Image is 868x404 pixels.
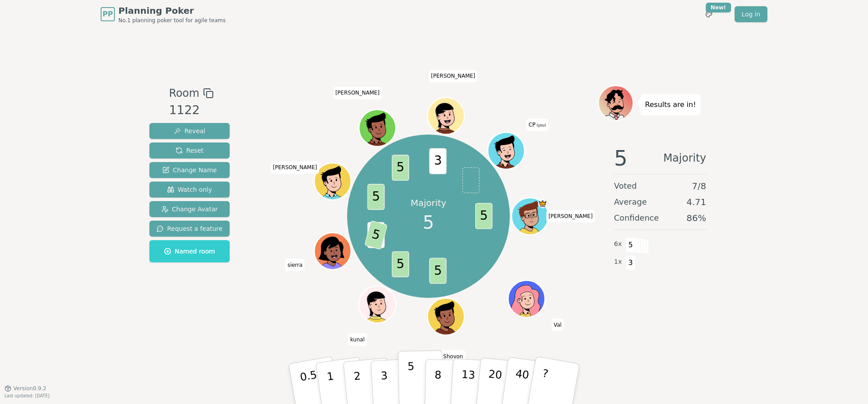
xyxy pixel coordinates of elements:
span: Click to change your name [285,259,305,271]
span: 5 [475,203,493,230]
span: Version 0.9.2 [13,385,47,392]
p: Majority [411,197,446,209]
button: Change Name [149,162,230,178]
span: Click to change your name [348,333,367,345]
span: 5 [626,238,636,253]
span: Request a feature [156,224,223,233]
span: Change Name [162,166,217,174]
span: Click to change your name [429,70,477,82]
button: Click to change your avatar [489,133,524,168]
div: New! [706,3,731,12]
button: Watch only [149,182,230,198]
span: 1 x [614,257,622,267]
span: Click to change your name [271,161,320,174]
span: 5 [392,155,409,181]
div: 1122 [169,101,213,119]
span: 5 [392,251,409,277]
a: Log in [735,6,767,22]
a: PPPlanning PokerNo.1 planning poker tool for agile teams [101,4,226,24]
button: Reveal [149,123,230,139]
span: Click to change your name [441,350,465,363]
span: Named room [164,247,215,256]
button: Change Avatar [149,201,230,217]
span: 5 [614,147,628,169]
span: Click to change your name [526,119,548,131]
span: 5 [430,258,447,284]
span: Confidence [614,212,659,224]
span: 5 [364,221,388,250]
span: Watch only [167,185,212,194]
button: Version0.9.2 [4,385,47,392]
span: 5 [368,184,385,210]
span: 4.71 [686,196,706,208]
p: Results are in! [645,99,696,111]
button: Reset [149,143,230,158]
span: Last updated: [DATE] [4,393,50,398]
span: Room [169,85,199,101]
span: Change Avatar [161,205,218,214]
span: Click to change your name [333,87,382,99]
span: 7 / 8 [692,180,706,192]
span: Click to change your name [551,319,564,331]
span: Reset [176,146,203,155]
span: PP [102,9,113,20]
button: New! [701,6,717,22]
span: Planning Poker [118,4,226,17]
span: 5 [423,209,434,236]
span: (you) [536,123,546,127]
span: Voted [614,180,637,192]
span: 3 [626,255,636,270]
span: Click to change your name [546,210,595,222]
span: Majority [663,147,706,169]
span: Average [614,196,647,208]
span: 6 x [614,239,622,249]
span: 86 % [687,212,706,224]
span: No.1 planning poker tool for agile teams [118,17,226,24]
span: 3 [430,148,447,174]
span: Reveal [174,127,205,135]
button: Named room [149,240,230,262]
button: Request a feature [149,221,230,237]
span: spencer is the host [538,199,547,208]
